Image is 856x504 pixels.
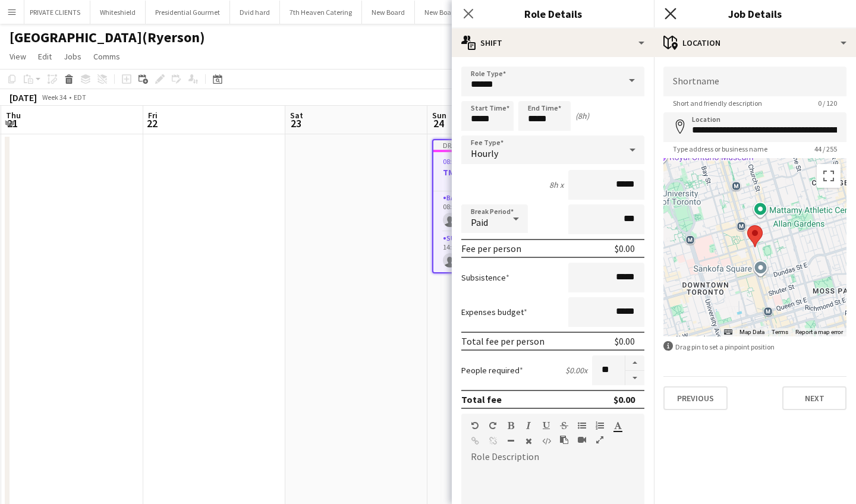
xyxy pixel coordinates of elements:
[808,99,846,108] span: 0 / 120
[471,216,488,228] span: Paid
[663,386,728,410] button: Previous
[290,110,303,121] span: Sat
[560,421,568,430] button: Strikethrough
[39,93,69,102] span: Week 34
[10,92,37,103] div: [DATE]
[805,144,846,153] span: 44 / 255
[782,386,846,410] button: Next
[280,1,362,24] button: 7th Heaven Catering
[59,49,86,64] a: Jobs
[817,164,841,188] button: Toggle fullscreen view
[432,110,446,121] span: Sun
[433,140,564,150] div: Draft
[471,421,479,430] button: Undo
[288,116,303,130] span: 23
[772,329,788,335] a: Terms
[452,29,654,57] div: Shift
[565,365,587,376] div: $0.00 x
[663,341,846,352] div: Drag pin to set a pinpoint position
[146,1,230,24] button: Presidential Gourmet
[663,99,772,108] span: Short and friendly description
[461,272,509,283] label: Subsistence
[430,116,446,130] span: 24
[146,116,158,130] span: 22
[433,232,564,272] app-card-role: SUPERVISOR0/114:00-20:30 (6h30m)
[10,51,26,62] span: View
[739,328,764,336] button: Map Data
[596,435,604,445] button: Fullscreen
[6,110,21,121] span: Thu
[471,147,498,159] span: Hourly
[461,335,545,347] div: Total fee per person
[506,436,515,446] button: Horizontal Line
[524,421,533,430] button: Italic
[90,1,146,24] button: Whiteshield
[596,421,604,430] button: Ordered List
[613,393,635,405] div: $0.00
[148,110,158,121] span: Fri
[575,111,589,121] div: (8h)
[64,51,81,62] span: Jobs
[433,191,564,232] app-card-role: BARBACK0/108:00-16:00 (8h)
[549,179,564,190] div: 8h x
[89,49,125,64] a: Comms
[4,116,21,130] span: 21
[38,51,52,62] span: Edit
[524,436,533,446] button: Clear Formatting
[5,49,31,64] a: View
[542,421,550,430] button: Underline
[542,436,550,446] button: HTML Code
[461,365,523,376] label: People required
[489,421,497,430] button: Redo
[415,1,468,24] button: New Board
[432,139,565,273] app-job-card: Draft08:00-20:30 (12h30m)0/2TMU GO TO THE HUB2 RolesBARBACK0/108:00-16:00 (8h) SUPERVISOR0/114:00...
[93,51,120,62] span: Comms
[10,29,205,46] h1: [GEOGRAPHIC_DATA](Ryerson)
[560,435,568,445] button: Paste as plain text
[578,435,586,445] button: Insert video
[666,321,706,336] img: Google
[795,329,843,335] a: Report a map error
[625,355,644,371] button: Increase
[20,1,90,24] button: PRIVATE CLIENTS
[443,157,508,166] span: 08:00-20:30 (12h30m)
[461,242,521,254] div: Fee per person
[362,1,415,24] button: New Board
[613,421,622,430] button: Text Color
[654,6,856,21] h3: Job Details
[461,307,527,317] label: Expenses budget
[615,242,635,254] div: $0.00
[724,328,732,336] button: Keyboard shortcuts
[578,421,586,430] button: Unordered List
[654,29,856,57] div: Location
[461,393,502,405] div: Total fee
[615,335,635,347] div: $0.00
[452,6,654,21] h3: Role Details
[33,49,56,64] a: Edit
[433,167,564,178] h3: TMU GO TO THE HUB
[663,144,777,153] span: Type address or business name
[506,421,515,430] button: Bold
[230,1,280,24] button: Dvid hard
[625,371,644,386] button: Decrease
[666,321,706,336] a: Open this area in Google Maps (opens a new window)
[74,93,86,102] div: EDT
